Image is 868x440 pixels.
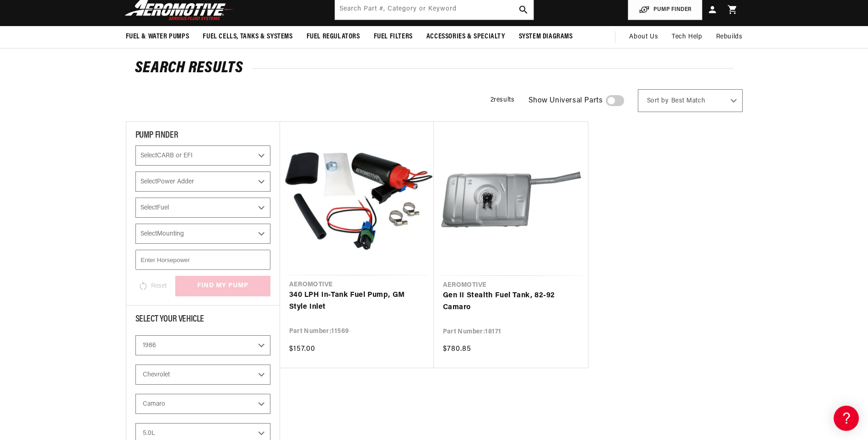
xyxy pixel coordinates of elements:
[426,32,505,42] span: Accessories & Specialty
[119,26,196,48] summary: Fuel & Water Pumps
[528,95,603,107] span: Show Universal Parts
[135,172,270,192] select: Power Adder
[367,26,420,48] summary: Fuel Filters
[647,97,669,106] span: Sort by
[126,32,189,42] span: Fuel & Water Pumps
[196,26,299,48] summary: Fuel Cells, Tanks & Systems
[519,32,573,42] span: System Diagrams
[135,198,270,218] select: Fuel
[9,158,174,172] a: EFI Fuel Pumps
[629,33,658,40] span: About Us
[9,144,174,158] a: Carbureted Regulators
[135,224,270,244] select: Mounting
[9,64,174,72] div: General
[307,32,360,42] span: Fuel Regulators
[135,131,178,140] span: PUMP FINDER
[9,116,174,130] a: EFI Regulators
[289,290,425,313] a: 340 LPH In-Tank Fuel Pump, GM Style Inlet
[9,130,174,144] a: Carbureted Fuel Pumps
[709,26,749,48] summary: Rebuilds
[665,26,709,48] summary: Tech Help
[622,26,665,48] a: About Us
[203,32,292,42] span: Fuel Cells, Tanks & Systems
[420,26,512,48] summary: Accessories & Specialty
[638,89,743,112] select: Sort by
[135,250,270,270] input: Enter Horsepower
[9,245,174,261] button: Contact Us
[135,365,270,385] select: Make
[135,394,270,414] select: Model
[716,32,743,42] span: Rebuilds
[300,26,367,48] summary: Fuel Regulators
[135,61,733,76] h2: Search Results
[491,97,515,103] span: 2 results
[9,172,174,187] a: 340 Stealth Fuel Pumps
[672,32,702,42] span: Tech Help
[126,263,176,272] a: POWERED BY ENCHANT
[135,315,270,326] div: Select Your Vehicle
[9,101,174,110] div: Frequently Asked Questions
[9,78,174,92] a: Getting Started
[135,145,270,166] select: CARB or EFI
[374,32,413,42] span: Fuel Filters
[9,187,174,201] a: Brushless Fuel Pumps
[443,290,579,313] a: Gen II Stealth Fuel Tank, 82-92 Camaro
[135,335,270,355] select: Year
[512,26,580,48] summary: System Diagrams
